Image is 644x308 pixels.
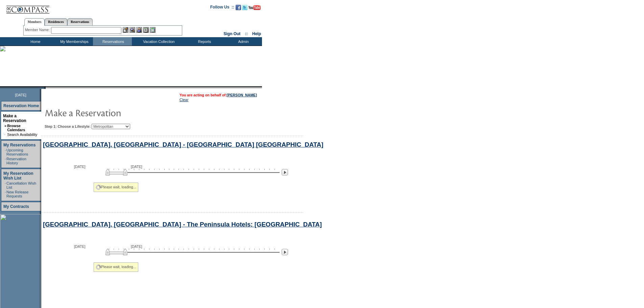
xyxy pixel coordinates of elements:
[3,143,35,147] a: My Reservations
[6,190,28,198] a: New Release Requests
[54,37,93,46] td: My Memberships
[245,31,248,36] span: ::
[248,5,261,10] img: Subscribe to our YouTube Channel
[143,27,149,33] img: Reservations
[94,183,138,192] div: Please wait, loading...
[25,27,51,33] div: Member Name:
[96,185,101,190] img: spinner2.gif
[74,165,86,169] span: [DATE]
[184,37,223,46] td: Reports
[3,171,33,181] a: My Reservation Wish List
[4,133,6,137] td: ·
[242,5,247,10] img: Follow us on Twitter
[3,103,39,108] a: Reservation Home
[5,181,6,189] td: ·
[6,157,26,165] a: Reservation History
[6,148,28,156] a: Upcoming Reservations
[15,37,54,46] td: Home
[123,27,128,33] img: b_edit.gif
[45,106,180,119] img: pgTtlMakeReservation.gif
[210,4,234,12] td: Follow Us ::
[96,264,101,270] img: spinner2.gif
[93,37,132,46] td: Reservations
[236,7,241,11] a: Become our fan on Facebook
[242,7,247,11] a: Follow us on Twitter
[7,133,37,137] a: Search Availability
[74,244,86,248] span: [DATE]
[6,181,36,189] a: Cancellation Wish List
[223,37,262,46] td: Admin
[282,249,288,255] img: Next
[252,31,261,36] a: Help
[7,124,25,132] a: Browse Calendars
[132,37,184,46] td: Vacation Collection
[67,18,93,25] a: Reservations
[236,5,241,10] img: Become our fan on Facebook
[131,244,142,248] span: [DATE]
[5,190,6,198] td: ·
[180,98,188,102] a: Clear
[43,86,46,89] img: promoShadowLeftCorner.gif
[3,204,29,209] a: My Contracts
[15,93,26,97] span: [DATE]
[5,148,6,156] td: ·
[150,27,156,33] img: b_calculator.gif
[3,114,26,123] a: Make a Reservation
[43,221,322,228] a: [GEOGRAPHIC_DATA], [GEOGRAPHIC_DATA] - The Peninsula Hotels: [GEOGRAPHIC_DATA]
[94,262,138,272] div: Please wait, loading...
[227,93,257,97] a: [PERSON_NAME]
[136,27,142,33] img: Impersonate
[5,157,6,165] td: ·
[45,18,67,25] a: Residences
[180,93,257,97] span: You are acting on behalf of:
[131,165,142,169] span: [DATE]
[4,124,6,128] b: »
[24,18,45,26] a: Members
[46,86,46,89] img: blank.gif
[282,169,288,175] img: Next
[45,124,91,128] b: Step 1: Choose a Lifestyle:
[223,31,240,36] a: Sign Out
[129,27,135,33] img: View
[43,141,324,148] a: [GEOGRAPHIC_DATA], [GEOGRAPHIC_DATA] - [GEOGRAPHIC_DATA] [GEOGRAPHIC_DATA]
[248,7,261,11] a: Subscribe to our YouTube Channel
